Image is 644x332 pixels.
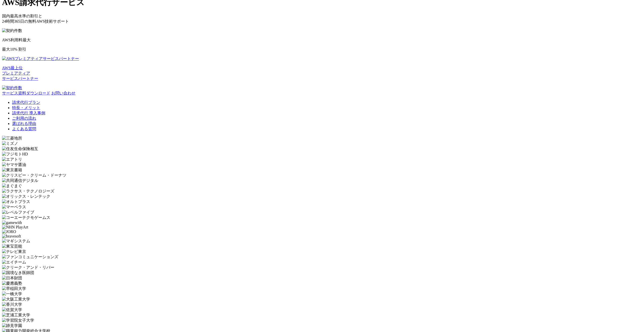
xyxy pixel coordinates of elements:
img: フジモトHD [2,152,28,157]
img: テレビ東京 [2,249,26,254]
span: 最大 [2,47,10,51]
img: NHN PlayArt [2,225,28,229]
img: クリーク・アンド・リバー [2,265,54,270]
span: 10 [10,47,14,51]
p: AWS最上位 プレミアティア サービスパートナー [2,65,642,81]
span: 最大 [23,38,31,42]
img: 国境なき医師団 [2,270,34,276]
img: ラクサス・テクノロジーズ [2,189,54,194]
p: AWS利用料 [2,38,642,43]
img: マギシステム [2,239,30,244]
p: % 割引 [2,47,642,52]
img: エアトリ [2,157,22,162]
a: 選ばれる理由 [12,121,36,126]
img: 日本財団 [2,276,22,281]
img: ミズノ [2,141,18,146]
img: JORO [2,229,16,234]
a: ご利用の流れ [12,116,36,120]
img: 跡見学園 [2,323,22,328]
img: 東宝芸能 [2,244,22,249]
img: 契約件数 [2,85,22,91]
img: 大阪工業大学 [2,297,30,302]
img: AWSプレミアティアサービスパートナー [2,56,79,61]
img: 一橋大学 [2,291,22,297]
img: 早稲田大学 [2,286,26,291]
img: オリックス・レンテック [2,194,50,199]
a: お問い合わせ [51,91,75,95]
img: bravesoft [2,234,21,239]
img: 学習院女子大学 [2,318,34,323]
img: 契約件数 [2,28,22,34]
img: 三菱地所 [2,136,22,141]
a: 請求代行プラン [12,100,40,105]
img: 慶應義塾 [2,281,22,286]
img: オルトプラス [2,199,30,205]
img: レベルファイブ [2,210,34,215]
img: 住友生命保険相互 [2,146,38,152]
img: まぐまぐ [2,183,22,189]
img: 共同通信デジタル [2,178,38,183]
img: 芝浦工業大学 [2,313,30,318]
a: サービス資料ダウンロード [2,91,50,95]
a: AWSプレミアティアサービスパートナー AWS最上位プレミアティアサービスパートナー 契約件数 [2,56,642,91]
img: 佐賀大学 [2,307,22,313]
a: よくある質問 [12,127,36,131]
img: 東京書籍 [2,168,22,173]
a: 請求代行 導入事例 [12,111,45,115]
img: ヤマサ醤油 [2,162,26,168]
img: ファンコミュニケーションズ [2,254,58,260]
img: コーエーテクモゲームス [2,215,50,220]
img: gamewith [2,220,22,225]
img: 香川大学 [2,302,22,307]
img: クリスピー・クリーム・ドーナツ [2,173,66,178]
img: マーベラス [2,205,26,210]
img: エイチーム [2,260,26,265]
p: 国内最高水準の割引と 24時間365日の無料AWS技術サポート [2,14,642,24]
a: 特長・メリット [12,106,40,110]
